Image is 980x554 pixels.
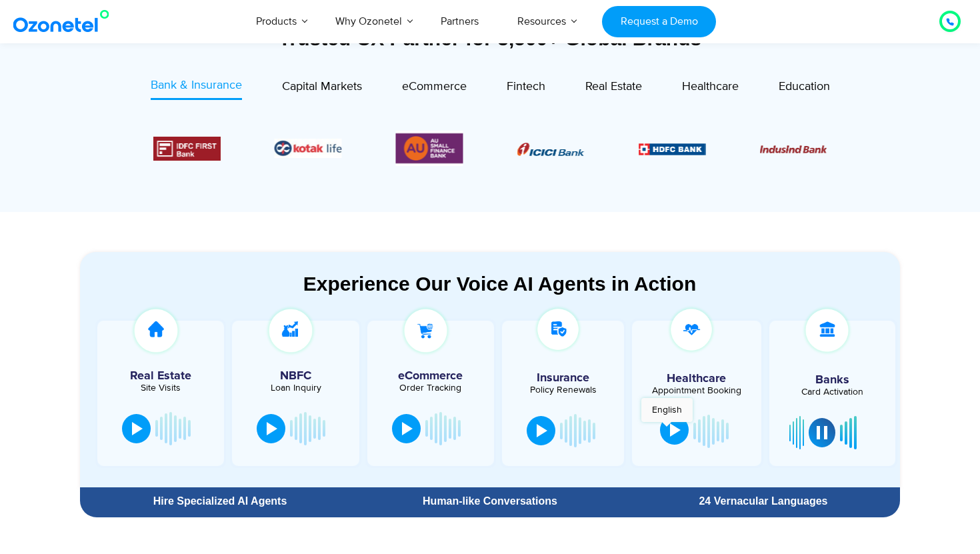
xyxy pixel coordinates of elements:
[642,373,751,385] h5: Healthcare
[682,77,739,100] a: Healthcare
[638,143,705,155] img: Picture9.png
[776,374,889,386] h5: Banks
[776,387,889,397] div: Card Activation
[104,383,217,393] div: Site Visits
[517,141,584,157] div: 1 / 6
[153,137,221,161] img: Picture12.png
[275,139,342,158] div: 5 / 6
[507,77,545,100] a: Fintech
[93,272,906,295] div: Experience Our Voice AI Agents in Action
[402,77,467,100] a: eCommerce
[402,79,467,94] span: eCommerce
[360,496,620,507] div: Human-like Conversations
[779,79,830,94] span: Education
[633,496,893,507] div: 24 Vernacular Languages
[239,383,352,393] div: Loan Inquiry
[517,143,584,156] img: Picture8.png
[509,372,617,384] h5: Insurance
[682,79,739,94] span: Healthcare
[585,77,642,100] a: Real Estate
[87,496,353,507] div: Hire Specialized AI Agents
[239,370,352,382] h5: NBFC
[602,6,716,37] a: Request a Demo
[151,78,242,93] span: Bank & Insurance
[153,137,221,161] div: 4 / 6
[585,79,642,94] span: Real Estate
[275,139,342,158] img: Picture26.jpg
[638,141,705,157] div: 2 / 6
[779,77,830,100] a: Education
[507,79,545,94] span: Fintech
[104,370,217,382] h5: Real Estate
[282,77,362,100] a: Capital Markets
[396,131,463,166] img: Picture13.png
[153,131,827,166] div: Image Carousel
[396,131,463,166] div: 6 / 6
[759,145,827,153] img: Picture10.png
[374,370,487,382] h5: eCommerce
[374,383,487,393] div: Order Tracking
[151,77,242,100] a: Bank & Insurance
[509,385,617,395] div: Policy Renewals
[759,141,827,157] div: 3 / 6
[282,79,362,94] span: Capital Markets
[642,386,751,395] div: Appointment Booking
